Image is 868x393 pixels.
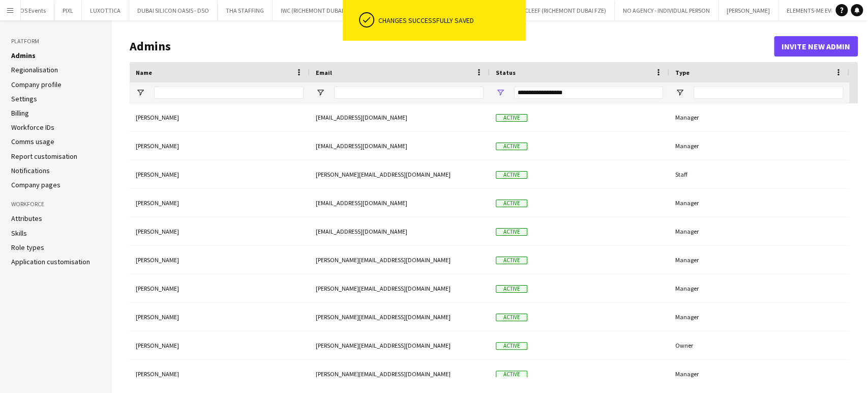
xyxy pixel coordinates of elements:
[130,160,310,188] div: [PERSON_NAME]
[2,1,54,20] button: ECLOS Events
[669,274,849,302] div: Manager
[675,69,690,76] span: Type
[130,246,310,274] div: [PERSON_NAME]
[11,214,42,223] a: Attributes
[496,257,527,264] span: Active
[669,132,849,160] div: Manager
[496,143,527,150] span: Active
[310,303,490,331] div: [PERSON_NAME][EMAIL_ADDRESS][DOMAIN_NAME]
[130,303,310,331] div: [PERSON_NAME]
[316,88,325,97] button: Open Filter Menu
[669,189,849,217] div: Manager
[130,331,310,359] div: [PERSON_NAME]
[496,371,527,378] span: Active
[310,160,490,188] div: [PERSON_NAME][EMAIL_ADDRESS][DOMAIN_NAME]
[11,200,101,209] h3: Workforce
[154,87,304,99] input: Name Filter Input
[669,303,849,331] div: Manager
[334,87,484,99] input: Email Filter Input
[11,51,36,60] a: Admins
[310,274,490,302] div: [PERSON_NAME][EMAIL_ADDRESS][DOMAIN_NAME]
[11,137,54,146] a: Comms usage
[378,16,522,25] div: Changes successfully saved
[136,88,145,97] button: Open Filter Menu
[130,189,310,217] div: [PERSON_NAME]
[11,37,101,46] h3: Platform
[54,1,82,20] button: PIXL
[130,274,310,302] div: [PERSON_NAME]
[496,228,527,236] span: Active
[316,69,332,76] span: Email
[11,65,58,74] a: Regionalisation
[11,229,27,238] a: Skills
[11,180,61,189] a: Company pages
[669,360,849,388] div: Manager
[273,1,365,20] button: IWC (RICHEMONT DUBAI FZE)
[310,246,490,274] div: [PERSON_NAME][EMAIL_ADDRESS][DOMAIN_NAME]
[675,88,684,97] button: Open Filter Menu
[11,94,37,103] a: Settings
[694,87,843,99] input: Type Filter Input
[310,217,490,245] div: [EMAIL_ADDRESS][DOMAIN_NAME]
[669,246,849,274] div: Manager
[130,39,774,54] h1: Admins
[496,69,516,76] span: Status
[669,331,849,359] div: Owner
[615,1,719,20] button: NO AGENCY - INDIVIDUAL PERSON
[130,217,310,245] div: [PERSON_NAME]
[496,171,527,179] span: Active
[11,243,44,252] a: Role types
[774,36,858,57] button: Invite new admin
[669,160,849,188] div: Staff
[310,189,490,217] div: [EMAIL_ADDRESS][DOMAIN_NAME]
[496,285,527,293] span: Active
[310,103,490,131] div: [EMAIL_ADDRESS][DOMAIN_NAME]
[130,132,310,160] div: [PERSON_NAME]
[130,103,310,131] div: [PERSON_NAME]
[310,331,490,359] div: [PERSON_NAME][EMAIL_ADDRESS][DOMAIN_NAME]
[129,1,218,20] button: DUBAI SILICON OASIS - DSO
[82,1,129,20] button: LUXOTTICA
[496,200,527,207] span: Active
[669,103,849,131] div: Manager
[310,132,490,160] div: [EMAIL_ADDRESS][DOMAIN_NAME]
[11,123,54,132] a: Workforce IDs
[669,217,849,245] div: Manager
[218,1,273,20] button: THA STAFFING
[11,257,90,266] a: Application customisation
[505,1,615,20] button: VAN CLEEF (RICHEMONT DUBAI FZE)
[496,88,505,97] button: Open Filter Menu
[11,166,50,175] a: Notifications
[11,80,62,89] a: Company profile
[496,342,527,350] span: Active
[130,360,310,388] div: [PERSON_NAME]
[11,108,29,118] a: Billing
[136,69,152,76] span: Name
[719,1,779,20] button: [PERSON_NAME]
[496,314,527,321] span: Active
[496,114,527,122] span: Active
[11,152,77,161] a: Report customisation
[310,360,490,388] div: [PERSON_NAME][EMAIL_ADDRESS][DOMAIN_NAME]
